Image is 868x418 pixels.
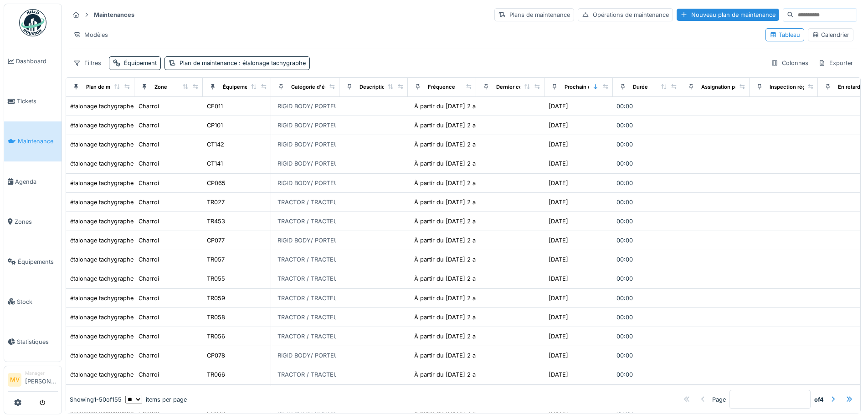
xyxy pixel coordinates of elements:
[15,177,58,186] span: Agenda
[814,56,857,70] div: Exporter
[414,140,539,149] div: À partir du [DATE] 2 an(s) après la date de...
[414,294,539,302] div: À partir du [DATE] 2 an(s) après la date de...
[549,313,568,322] div: [DATE]
[616,332,678,341] div: 00:00
[139,121,159,130] div: Charroi
[414,351,539,360] div: À partir du [DATE] 2 an(s) après la date de...
[812,30,849,39] div: Calendrier
[70,255,134,264] div: étalonage tachygraphe
[277,121,372,130] div: RIGID BODY/ PORTEUR / CAMION
[277,351,372,360] div: RIGID BODY/ PORTEUR / CAMION
[277,179,372,187] div: RIGID BODY/ PORTEUR / CAMION
[70,198,134,206] div: étalonage tachygraphe
[18,137,58,146] span: Maintenance
[70,121,134,130] div: étalonage tachygraphe
[207,274,225,283] div: TR055
[277,370,342,379] div: TRACTOR / TRACTEUR
[207,236,225,245] div: CP077
[139,198,159,206] div: Charroi
[277,255,342,264] div: TRACTOR / TRACTEUR
[414,217,539,226] div: À partir du [DATE] 2 an(s) après la date de...
[207,351,225,360] div: CP078
[549,332,568,341] div: [DATE]
[616,159,678,168] div: 00:00
[8,373,21,387] li: MV
[549,217,568,226] div: [DATE]
[414,179,539,187] div: À partir du [DATE] 2 an(s) après la date de...
[549,179,568,187] div: [DATE]
[207,313,225,322] div: TR058
[70,140,134,149] div: étalonage tachygraphe
[4,81,62,121] a: Tickets
[277,198,342,206] div: TRACTOR / TRACTEUR
[712,395,726,404] div: Page
[8,370,58,392] a: MV Manager[PERSON_NAME]
[139,255,159,264] div: Charroi
[69,56,105,70] div: Filtres
[70,274,134,283] div: étalonage tachygraphe
[17,297,58,306] span: Stock
[139,140,159,149] div: Charroi
[139,313,159,322] div: Charroi
[578,8,673,21] div: Opérations de maintenance
[414,313,539,322] div: À partir du [DATE] 2 an(s) après la date de...
[207,198,225,206] div: TR027
[4,282,62,322] a: Stock
[616,274,678,283] div: 00:00
[770,83,832,91] div: Inspection réglementaire
[70,351,134,360] div: étalonage tachygraphe
[565,83,609,91] div: Prochain contrôle
[139,274,159,283] div: Charroi
[616,370,678,379] div: 00:00
[414,255,539,264] div: À partir du [DATE] 2 an(s) après la date de...
[616,179,678,187] div: 00:00
[770,30,800,39] div: Tableau
[15,217,58,226] span: Zones
[616,217,678,226] div: 00:00
[124,59,157,67] div: Équipement
[125,395,187,404] div: items per page
[277,332,342,341] div: TRACTOR / TRACTEUR
[139,217,159,226] div: Charroi
[277,236,372,245] div: RIGID BODY/ PORTEUR / CAMION
[291,83,352,91] div: Catégorie d'équipement
[549,159,568,168] div: [DATE]
[139,179,159,187] div: Charroi
[16,57,58,65] span: Dashboard
[19,9,46,36] img: Badge_color-CXgf-gQk.svg
[277,274,342,283] div: TRACTOR / TRACTEUR
[4,121,62,161] a: Maintenance
[70,217,134,226] div: étalonage tachygraphe
[549,370,568,379] div: [DATE]
[70,332,134,341] div: étalonage tachygraphe
[616,198,678,206] div: 00:00
[633,83,648,91] div: Durée
[838,83,860,91] div: En retard
[207,179,226,187] div: CP065
[616,236,678,245] div: 00:00
[4,322,62,362] a: Statistiques
[414,274,539,283] div: À partir du [DATE] 2 an(s) après la date de...
[86,83,138,91] div: Plan de maintenance
[139,332,159,341] div: Charroi
[549,274,568,283] div: [DATE]
[25,370,58,377] div: Manager
[814,395,824,404] strong: of 4
[207,332,225,341] div: TR056
[549,294,568,302] div: [DATE]
[70,159,134,168] div: étalonage tachygraphe
[207,102,223,111] div: CE011
[70,236,134,245] div: étalonage tachygraphe
[428,83,455,91] div: Fréquence
[90,10,138,19] strong: Maintenances
[549,255,568,264] div: [DATE]
[277,159,372,168] div: RIGID BODY/ PORTEUR / CAMION
[414,236,539,245] div: À partir du [DATE] 2 an(s) après la date de...
[70,395,122,404] div: Showing 1 - 50 of 155
[69,28,112,41] div: Modèles
[616,121,678,130] div: 00:00
[496,83,537,91] div: Dernier contrôle
[207,255,225,264] div: TR057
[616,351,678,360] div: 00:00
[139,102,159,111] div: Charroi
